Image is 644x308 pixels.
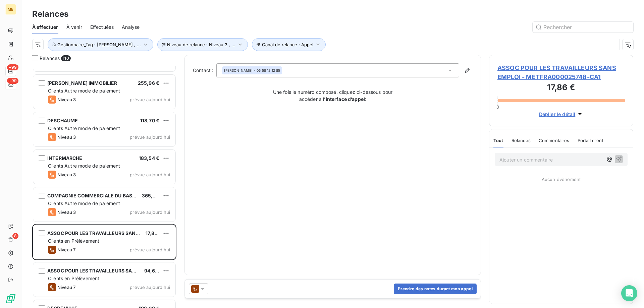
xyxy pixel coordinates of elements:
span: Clients en Prélèvement [48,275,99,281]
div: ME [5,4,16,15]
button: Niveau de relance : Niveau 3 , ... [157,38,248,51]
span: Niveau 3 [57,97,76,102]
span: prévue aujourd’hui [130,247,170,252]
span: 94,65 € [144,268,163,273]
span: +99 [7,78,18,84]
span: COMPAGNIE COMMERCIALE DU BASSIN, C.C.B [47,193,156,198]
span: 8 [12,233,18,239]
span: Niveau 7 [57,285,75,290]
span: Niveau 3 [57,172,76,177]
span: Niveau 7 [57,247,75,252]
span: Relances [40,55,60,62]
span: À venir [66,24,82,30]
span: ASSOC POUR LES TRAVAILLEURS SANS EMPLOI [47,268,158,273]
span: prévue aujourd’hui [130,285,170,290]
span: Aucun évènement [542,177,581,182]
span: ASSOC POUR LES TRAVAILLEURS SANS EMPLOI [47,230,158,236]
span: prévue aujourd’hui [130,134,170,140]
span: prévue aujourd’hui [130,209,170,215]
button: Canal de relance : Appel [252,38,326,51]
label: Contact : [193,67,216,74]
span: 365,33 € [142,193,163,198]
div: grid [32,66,176,308]
div: - 06 58 12 12 85 [224,68,280,73]
span: Déplier le détail [539,111,576,118]
span: 255,96 € [138,80,159,86]
span: Canal de relance : Appel [262,42,313,47]
span: ASSOC POUR LES TRAVAILLEURS SANS EMPLOI - METFRA000025748-CA1 [497,63,625,81]
span: Gestionnaire_Tag : [PERSON_NAME] , ... [57,42,141,47]
span: INTERMARCHE [47,155,83,161]
span: 17,86 € [146,230,162,236]
span: [PERSON_NAME] IMMOBILIER [47,80,117,86]
span: Relances [512,138,531,143]
span: prévue aujourd’hui [130,172,170,177]
span: Clients Autre mode de paiement [48,200,120,206]
button: Gestionnaire_Tag : [PERSON_NAME] , ... [48,38,153,51]
span: Tout [493,138,503,143]
h3: Relances [32,8,68,20]
span: 110 [61,55,70,61]
span: DESCHAUME [47,118,78,123]
span: Clients en Prélèvement [48,238,99,244]
span: Niveau 3 [57,209,76,215]
span: Clients Autre mode de paiement [48,125,120,131]
span: À effectuer [32,24,58,30]
span: 118,70 € [140,118,159,123]
h3: 17,86 € [497,81,625,95]
input: Rechercher [533,22,633,33]
span: Clients Autre mode de paiement [48,88,120,94]
img: Logo LeanPay [5,293,16,304]
span: Analyse [122,24,140,30]
span: Portail client [578,138,603,143]
strong: interface d’appel [326,96,365,102]
span: [PERSON_NAME] [224,68,253,73]
span: prévue aujourd’hui [130,97,170,102]
button: Prendre des notes durant mon appel [394,284,477,294]
p: Une fois le numéro composé, cliquez ci-dessous pour accéder à l’ : [266,88,400,103]
span: 0 [496,104,499,110]
span: Niveau de relance : Niveau 3 , ... [167,42,235,47]
span: Clients Autre mode de paiement [48,163,120,169]
span: 183,54 € [139,155,159,161]
span: Niveau 3 [57,134,76,140]
button: Déplier le détail [537,110,586,118]
span: Commentaires [539,138,570,143]
div: Open Intercom Messenger [621,285,637,301]
span: Effectuées [90,24,114,30]
span: +99 [7,64,18,70]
